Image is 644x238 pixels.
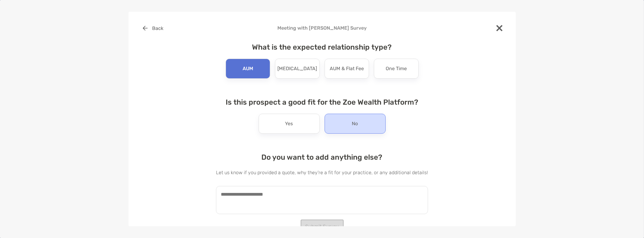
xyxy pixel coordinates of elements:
[216,153,428,161] h4: Do you want to add anything else?
[216,169,428,176] p: Let us know if you provided a quote, why they're a fit for your practice, or any additional details!
[386,64,407,73] p: One Time
[138,21,168,35] button: Back
[143,26,148,31] img: button icon
[330,64,364,73] p: AUM & Flat Fee
[216,43,428,51] h4: What is the expected relationship type?
[496,25,502,31] img: close modal
[285,119,293,129] p: Yes
[277,64,317,73] p: [MEDICAL_DATA]
[243,64,253,73] p: AUM
[216,98,428,106] h4: Is this prospect a good fit for the Zoe Wealth Platform?
[352,119,358,129] p: No
[138,25,506,31] h4: Meeting with [PERSON_NAME] Survey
